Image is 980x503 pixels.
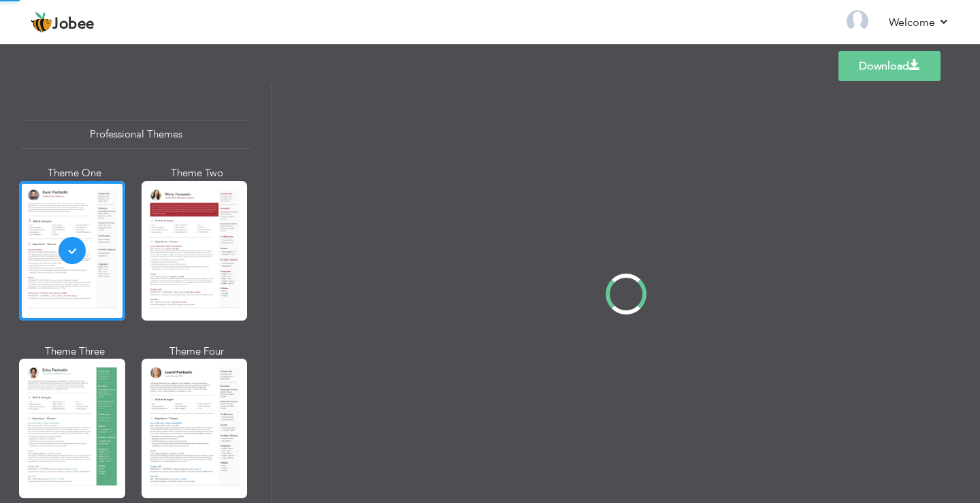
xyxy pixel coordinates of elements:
a: Welcome [889,14,949,31]
img: Profile Img [847,10,868,32]
span: Jobee [52,17,95,32]
a: Jobee [31,12,95,33]
a: Download [838,51,941,81]
img: jobee.io [31,12,52,33]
